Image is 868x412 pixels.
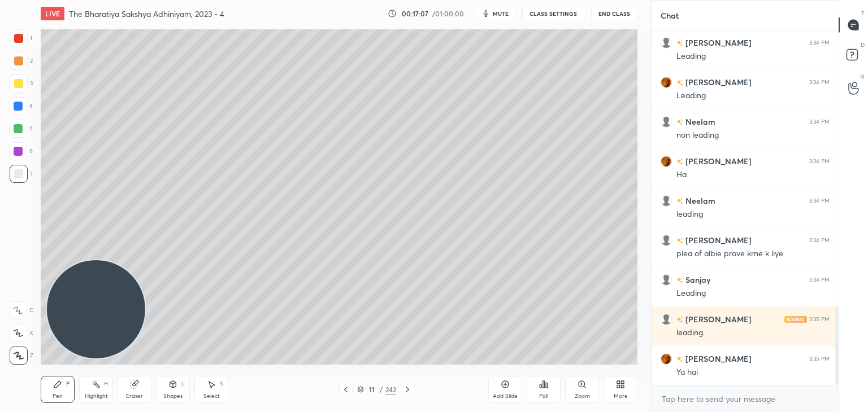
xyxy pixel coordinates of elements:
img: iconic-light.a09c19a4.png [784,316,807,323]
div: X [9,324,33,342]
div: Leading [676,90,830,102]
img: no-rating-badge.077c3623.svg [676,356,683,362]
button: End Class [591,7,637,20]
div: Leading [676,51,830,62]
div: Eraser [126,393,143,399]
h6: [PERSON_NAME] [683,353,752,365]
h6: Neelam [683,195,715,207]
div: Poll [539,393,548,399]
img: no-rating-badge.077c3623.svg [676,159,683,165]
h6: [PERSON_NAME] [683,76,752,88]
div: 11 [366,386,377,393]
img: default.png [661,314,672,325]
h6: Sanjay [683,274,710,286]
div: 3:34 PM [809,40,830,46]
img: default.png [661,274,672,286]
p: Chat [652,1,688,30]
div: 3:34 PM [809,198,830,204]
div: 3:35 PM [809,316,830,323]
img: default.png [661,235,672,246]
div: C [9,301,33,319]
h4: The Bharatiya Sakshya Adhiniyam, 2023 - 4 [69,8,224,19]
div: Highlight [85,393,108,399]
div: grid [652,31,839,385]
div: 1 [10,29,32,47]
div: 3:34 PM [809,119,830,125]
div: 6 [9,142,33,160]
img: default.png [661,116,672,128]
button: CLASS SETTINGS [522,7,584,20]
div: leading [676,209,830,220]
p: D [861,41,865,49]
div: non leading [676,130,830,141]
img: no-rating-badge.077c3623.svg [676,119,683,125]
h6: [PERSON_NAME] [683,313,752,325]
div: 242 [385,384,396,395]
img: no-rating-badge.077c3623.svg [676,80,683,86]
img: no-rating-badge.077c3623.svg [676,198,683,204]
div: 3:34 PM [809,277,830,283]
div: 3:35 PM [809,356,830,362]
div: Zoom [575,393,590,399]
h6: [PERSON_NAME] [683,37,752,49]
div: Ha [676,169,830,181]
h6: [PERSON_NAME] [683,155,752,167]
div: / [380,386,383,393]
img: no-rating-badge.077c3623.svg [676,238,683,244]
div: Ya hai [676,367,830,378]
div: LIVE [41,7,64,20]
img: no-rating-badge.077c3623.svg [676,277,683,283]
div: More [614,393,628,399]
img: no-rating-badge.077c3623.svg [676,317,683,323]
div: Add Slide [493,393,518,399]
div: 3:34 PM [809,158,830,165]
div: 7 [10,165,33,183]
h6: Neelam [683,116,715,128]
div: 3:34 PM [809,237,830,244]
div: plea of albie prove krne k liye [676,248,830,260]
div: Z [10,347,33,365]
img: default.png [661,195,672,207]
div: Shapes [163,393,183,399]
div: 4 [9,97,33,115]
img: 23f5ea6897054b72a3ff40690eb5decb.24043962_3 [661,77,672,88]
div: Select [203,393,220,399]
div: leading [676,327,830,339]
div: Leading [676,288,830,299]
button: mute [475,7,515,20]
div: 3:34 PM [809,79,830,86]
img: 23f5ea6897054b72a3ff40690eb5decb.24043962_3 [661,156,672,167]
div: 3 [10,74,33,93]
div: L [181,381,185,387]
div: P [66,381,70,387]
div: S [220,381,223,387]
div: 5 [9,120,33,138]
div: 2 [10,52,33,70]
img: no-rating-badge.077c3623.svg [676,40,683,46]
div: H [104,381,108,387]
img: 23f5ea6897054b72a3ff40690eb5decb.24043962_3 [661,353,672,365]
p: T [861,9,865,17]
span: mute [493,10,509,17]
img: default.png [661,37,672,49]
p: G [860,72,865,81]
h6: [PERSON_NAME] [683,234,752,246]
div: Pen [53,393,63,399]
